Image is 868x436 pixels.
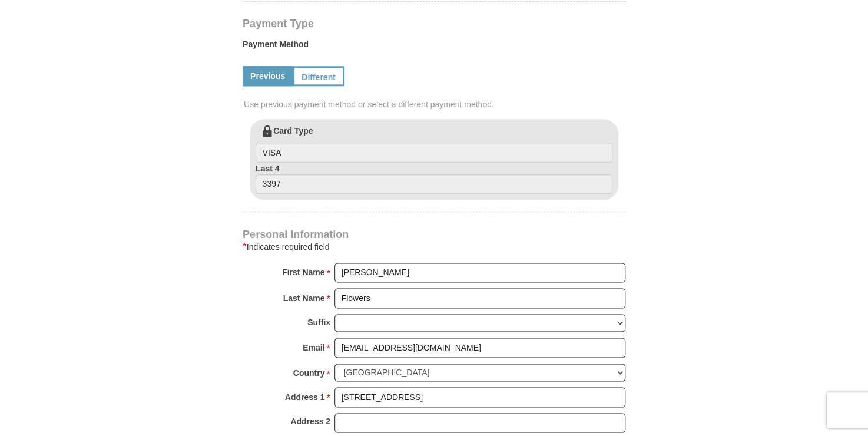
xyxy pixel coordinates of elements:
[307,314,330,331] strong: Suffix
[243,19,625,28] h4: Payment Type
[243,240,625,254] div: Indicates required field
[256,163,612,194] label: Last 4
[243,38,625,56] label: Payment Method
[303,339,324,356] strong: Email
[256,143,612,163] input: Card Type
[256,174,612,194] input: Last 4
[244,98,627,110] span: Use previous payment method or select a different payment method.
[293,365,325,381] strong: Country
[283,290,325,306] strong: Last Name
[282,264,324,280] strong: First Name
[293,66,344,86] a: Different
[256,125,612,163] label: Card Type
[290,413,330,430] strong: Address 2
[285,389,325,405] strong: Address 1
[243,66,293,86] a: Previous
[243,230,625,239] h4: Personal Information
